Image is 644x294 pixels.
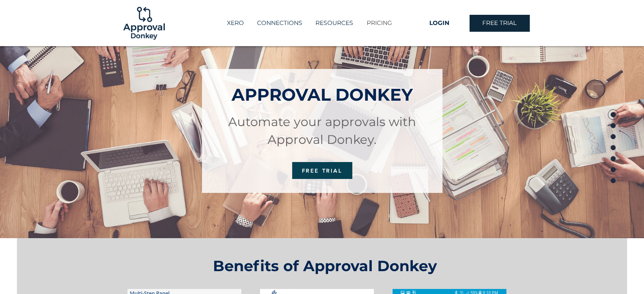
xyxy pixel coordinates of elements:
a: LOGIN [409,15,470,32]
span: Benefits of Approval Donkey [213,257,437,275]
div: RESOURCES [309,16,359,30]
a: FREE TRIAL [292,162,352,179]
a: PRICING [359,16,398,30]
nav: Page [607,109,619,185]
span: FREE TRIAL [302,167,343,174]
nav: Site [210,16,409,30]
a: CONNECTIONS [250,16,309,30]
p: XERO [223,16,248,30]
p: PRICING [362,16,396,30]
img: Logo-01.png [121,0,167,46]
a: FREE TRIAL [470,15,530,32]
span: APPROVAL DONKEY [232,84,413,105]
a: XERO [220,16,250,30]
p: RESOURCES [311,16,357,30]
p: CONNECTIONS [253,16,307,30]
span: Automate your approvals with Approval Donkey. [228,114,416,147]
span: LOGIN [429,19,449,27]
span: FREE TRIAL [482,19,517,27]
